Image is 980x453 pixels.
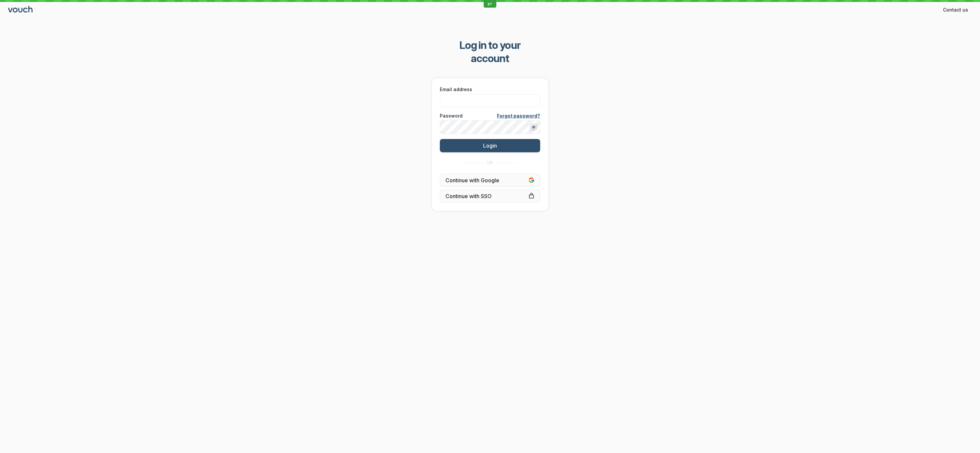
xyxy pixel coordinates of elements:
button: Login [440,139,540,152]
span: Email address [440,86,472,93]
button: Continue with Google [440,174,540,187]
span: Log in to your account [441,39,540,65]
a: Continue with SSO [440,190,540,203]
span: OR [487,160,493,165]
a: Forgot password? [497,113,540,119]
button: Contact us [939,5,972,15]
a: Go to sign in [8,7,34,13]
span: Contact us [943,7,968,13]
button: Show password [530,123,538,131]
span: Continue with SSO [445,193,535,199]
span: Continue with Google [445,177,535,184]
span: Password [440,113,463,119]
span: Login [483,142,497,149]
